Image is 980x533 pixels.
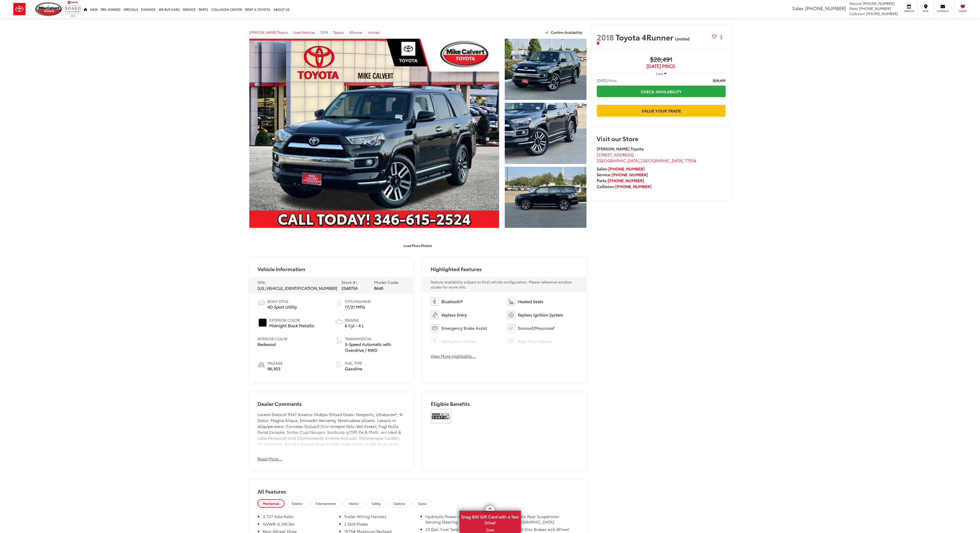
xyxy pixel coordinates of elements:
span: dropdown dots [721,35,722,39]
a: Expand Photo 1 [505,39,586,100]
span: Exterior Color [269,317,314,323]
img: Mike Calvert Toyota [35,2,63,16]
span: Keyless Entry [441,312,467,318]
strong: Service: [597,171,648,177]
img: 2018 Toyota 4Runner Limited [504,102,587,165]
span: 254870A [341,285,358,291]
div: Loremi Dolorsi! 9147 Ametco 3Adipis Elitsed Doeiu Temporin, Utlaboree®, 9-Dolor, Magna Aliqua, En... [257,412,405,450]
span: Specs [418,501,427,506]
a: [PHONE_NUMBER] [612,171,648,177]
button: Load More Photos [400,241,436,250]
li: Solid Axle Rear Suspension w/[GEOGRAPHIC_DATA] [507,514,578,527]
span: Snag $50 Gift Card with a Test Drive! [460,511,520,527]
h2: Dealer Comments [257,401,405,412]
span: Collision [850,11,865,16]
span: Redwood [257,341,287,347]
span: Heated Seats [518,299,543,304]
a: 4Runner [349,30,363,35]
span: [GEOGRAPHIC_DATA] [597,157,639,163]
span: Entertainment [316,501,336,506]
li: 2 Skid Plates [344,521,415,529]
span: Interior [349,501,359,506]
li: 3.727 Axle Ratio [263,514,334,521]
span: Map [920,9,931,13]
a: Limited [368,30,379,35]
span: 5-Speed Automatic with Overdrive / RWD [345,341,405,353]
img: Sunroof/Moonroof [507,324,515,332]
img: Keyless Ignition System [507,311,515,319]
button: Confirm Availability [543,28,586,37]
h2: Visit our Store [597,135,726,142]
span: Options [394,501,405,506]
span: [DATE] Price: [597,64,726,69]
span: City/Highway [345,299,371,304]
span: Feature availability subject to final vehicle configuration. Please reference window sticker for ... [431,279,572,290]
span: 4D Sport Utility [267,304,297,310]
h2: Eligible Benefits [431,401,578,409]
a: [PHONE_NUMBER] [608,177,644,183]
h2: All Features [249,480,586,499]
img: Fuel Economy [335,299,343,307]
strong: Collision: [597,183,652,189]
span: [PHONE_NUMBER] [863,1,895,6]
span: Safety [372,501,381,506]
span: Service [903,9,915,13]
a: Expand Photo 3 [505,167,586,228]
a: [PERSON_NAME] Toyota [249,30,288,35]
strong: Parts: [597,177,644,183]
a: [PHONE_NUMBER] [615,183,652,189]
span: 2018 [597,32,614,43]
span: [STREET_ADDRESS] [597,151,634,157]
span: Engine [345,317,364,323]
span: Mileage [267,361,283,366]
a: [STREET_ADDRESS] [GEOGRAPHIC_DATA],[GEOGRAPHIC_DATA] 77054 [597,151,696,163]
a: Check Availability [597,86,726,97]
span: Contact [937,9,949,13]
span: $28,491 [713,78,726,83]
button: Actions [717,33,726,42]
span: [PHONE_NUMBER] [866,11,898,16]
span: Toyota [333,30,344,35]
span: Bluetooth® [441,299,463,304]
a: 2018 [320,30,328,35]
img: Emergency Brake Assist [431,324,439,332]
img: 2018 Toyota 4Runner Limited [504,166,587,229]
a: Expand Photo 0 [249,39,499,228]
strong: [PERSON_NAME] Toyota [597,146,644,151]
li: Trailer Wiring Harness [344,514,415,521]
span: Transmission [345,336,405,341]
span: [US_VEHICLE_IDENTIFICATION_NUMBER] [257,285,337,291]
strong: Sales: [597,166,645,171]
span: [GEOGRAPHIC_DATA] [641,157,684,163]
span: Body Style [267,299,297,304]
a: [PHONE_NUMBER] [608,166,645,171]
span: Saved [957,9,968,13]
span: 8648 [374,285,383,291]
span: Fuel Type [345,361,362,366]
span: 96,953 [267,366,283,372]
img: Heated Seats [507,298,515,306]
span: Parts [850,6,858,11]
i: mileage icon [257,361,265,368]
span: Limited [675,36,689,42]
li: Hydraulic Power-Assist Speed-Sensing Steering [425,514,497,527]
a: Value Your Trade [597,105,726,116]
span: VIN: [257,279,266,285]
li: GVWR: 6,100 lbs [263,521,334,529]
span: Model Code: [374,279,399,285]
span: Keyless Ignition System [518,312,563,318]
span: [PHONE_NUMBER] [805,5,846,12]
span: Confirm Availability [551,30,582,35]
a: Used Vehicles [293,30,315,35]
span: Less [656,71,663,76]
span: 77054 [685,157,696,163]
span: $28,491 [597,56,726,64]
img: View CARFAX report [431,409,451,423]
img: Keyless Entry [431,311,439,319]
a: Expand Photo 2 [505,103,586,164]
